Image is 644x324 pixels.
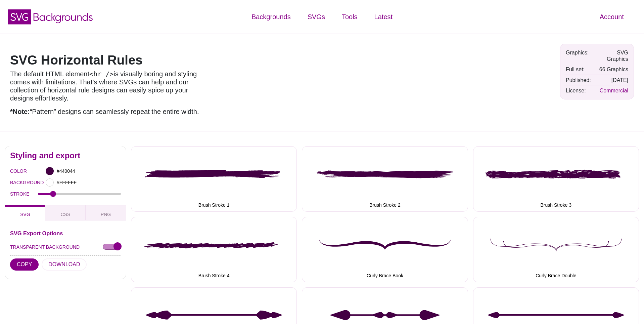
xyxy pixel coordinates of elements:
a: Tools [333,7,366,27]
td: Published: [564,75,593,85]
a: SVGs [299,7,333,27]
button: DOWNLOAD [42,258,87,271]
button: Curly Brace Book [302,217,468,282]
a: Commercial [600,88,628,93]
td: License: [564,86,593,95]
button: COPY [10,258,39,271]
td: Full set: [564,65,593,74]
label: BACKGROUND [10,178,18,187]
strong: *Note: [10,108,30,115]
button: Curly Brace Double [473,217,639,282]
td: [DATE] [593,75,630,85]
p: The default HTML element is visually boring and styling comes with limitations. That’s where SVGs... [10,70,201,102]
button: Brush Stroke 2 [302,146,468,212]
h1: SVG Horizontal Rules [10,54,201,67]
code: <hr /> [89,70,113,78]
label: STROKE [10,190,38,198]
button: CSS [45,205,86,220]
td: 66 Graphics [593,65,630,74]
a: Latest [366,7,401,27]
td: Graphics: [564,48,593,64]
h2: Styling and export [10,153,121,158]
button: Brush Stroke 1 [131,146,297,212]
a: Account [591,7,632,27]
button: Brush Stroke 4 [131,217,297,282]
label: TRANSPARENT BACKGROUND [10,243,80,251]
a: Backgrounds [243,7,299,27]
td: SVG Graphics [593,48,630,64]
button: PNG [86,205,126,220]
h3: SVG Export Options [10,231,121,236]
span: PNG [101,212,111,217]
span: CSS [61,212,71,217]
label: COLOR [10,167,18,175]
button: Brush Stroke 3 [473,146,639,212]
p: “Pattern” designs can seamlessly repeat the entire width. [10,108,201,116]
